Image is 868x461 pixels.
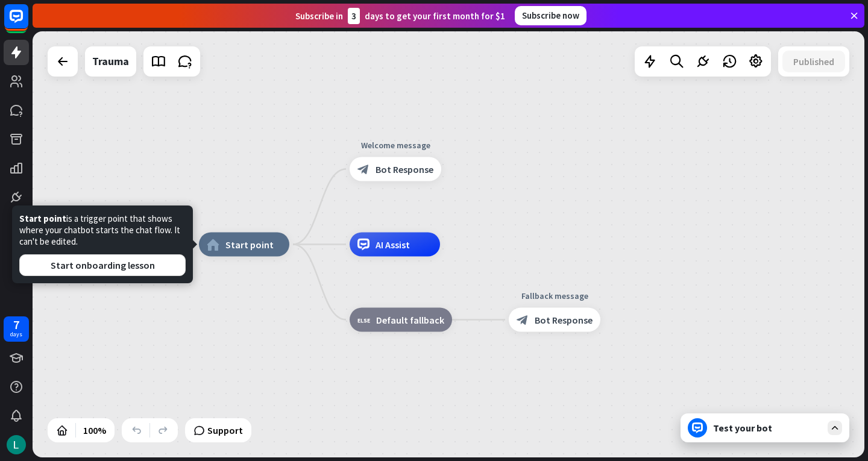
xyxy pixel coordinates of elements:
[500,290,609,302] div: Fallback message
[10,5,46,41] button: Open LiveChat chat widget
[92,46,129,77] div: Trauma
[376,314,444,326] span: Default fallback
[782,51,845,72] button: Published
[515,6,587,25] div: Subscribe now
[19,213,186,276] div: is a trigger point that shows where your chatbot starts the chat flow. It can't be edited.
[10,330,22,339] div: days
[4,316,29,342] a: 7 days
[207,421,243,440] span: Support
[357,314,370,326] i: block_fallback
[713,422,822,434] div: Test your bot
[348,8,360,24] div: 3
[357,163,370,175] i: block_bot_response
[376,163,433,175] span: Bot Response
[225,239,274,251] span: Start point
[80,421,110,440] div: 100%
[376,239,410,251] span: AI Assist
[19,254,186,276] button: Start onboarding lesson
[535,314,593,326] span: Bot Response
[19,213,66,224] span: Start point
[295,8,505,24] div: Subscribe in days to get your first month for $1
[207,239,219,251] i: home_2
[517,314,529,326] i: block_bot_response
[341,139,450,151] div: Welcome message
[13,319,19,330] div: 7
